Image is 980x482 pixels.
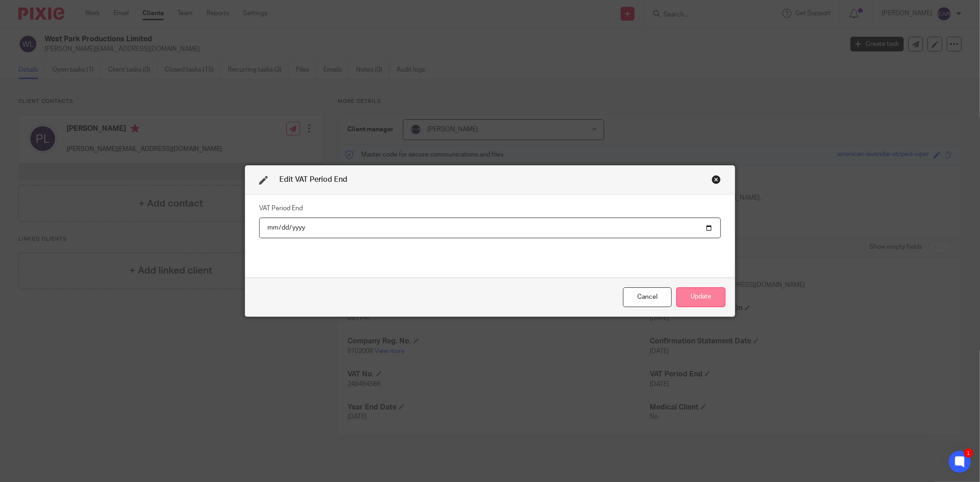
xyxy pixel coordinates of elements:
[676,287,725,307] button: Update
[279,176,347,183] span: Edit VAT Period End
[259,204,303,213] label: VAT Period End
[712,175,721,184] div: Close this dialog window
[259,218,721,238] input: YYYY-MM-DD
[964,448,973,458] div: 1
[623,287,672,307] div: Close this dialog window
